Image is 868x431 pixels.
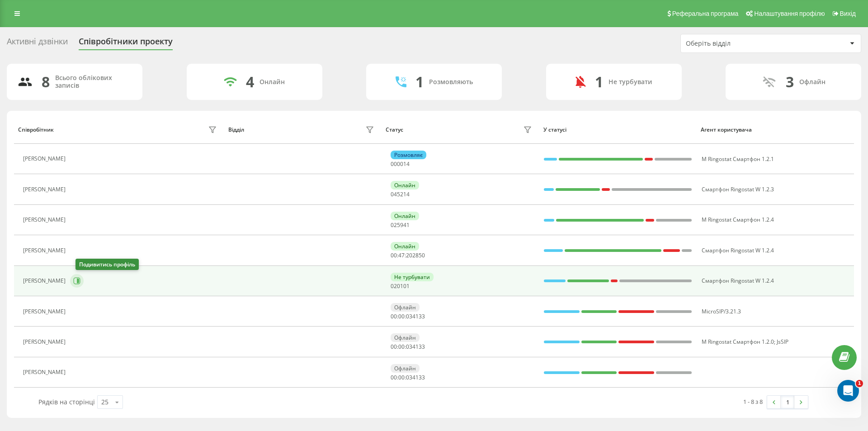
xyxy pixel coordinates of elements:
font: 50 [419,251,425,259]
font: 4 [246,72,254,91]
font: 41 [412,313,419,320]
font: 1 [786,398,789,406]
font: [PERSON_NAME] [23,246,66,254]
font: 1 - 8 з 8 [743,398,763,406]
font: Офлайн [394,303,416,311]
font: Оберіть відділ [686,39,731,47]
font: 41 [403,221,410,229]
font: Статус [386,126,403,133]
font: Офлайн [799,77,826,86]
font: Співробітники проекту [79,36,173,47]
font: 52 [397,190,403,198]
font: Офлайн [394,334,416,341]
font: 00:00:03 [391,343,412,350]
font: MicroSIP/3.21.3 [702,308,741,315]
font: Відділ [228,126,244,133]
font: [PERSON_NAME] [23,277,66,284]
font: Онлайн [394,181,415,189]
font: 04 [391,190,397,198]
font: [PERSON_NAME] [23,308,66,315]
font: 00 [391,160,397,168]
font: 33 [419,313,425,320]
font: 14 [403,190,410,198]
font: 01 [403,282,410,290]
font: M Ringostat Смартфон 1.2.4 [702,216,774,223]
font: Онлайн [259,77,285,86]
iframe: Живий чат у інтеркомі [837,380,859,402]
font: [PERSON_NAME] [23,155,66,162]
font: Подивитись профіль [79,260,135,268]
font: 33 [419,343,425,350]
font: Онлайн [394,242,415,250]
font: 00:47:20 [391,251,412,259]
font: 01 [397,282,403,290]
font: 8 [42,72,50,91]
font: Активні дзвінки [7,36,68,47]
font: JsSIP [777,338,788,346]
font: 3 [786,72,794,91]
font: Не турбувати [609,77,652,86]
font: 41 [412,374,419,381]
font: Розмовляє [394,151,423,159]
font: Смартфон Ringostat W 1.2.4 [702,277,774,284]
font: Реферальна програма [672,10,739,17]
font: 14 [403,160,410,168]
font: 59 [397,221,403,229]
font: Офлайн [394,365,416,372]
font: 41 [412,343,419,350]
font: Всього облікових записів [55,73,112,90]
font: Не турбувати [394,273,430,281]
font: [PERSON_NAME] [23,216,66,223]
font: 28 [412,251,419,259]
font: Розмовляють [429,77,473,86]
font: Рядків на сторінці [38,398,95,406]
font: 02 [391,282,397,290]
font: 33 [419,374,425,381]
font: Онлайн [394,212,415,220]
font: 25 [101,398,108,406]
font: 1 [595,72,603,91]
font: 00:00:03 [391,374,412,381]
font: У статусі [543,126,566,133]
font: [PERSON_NAME] [23,368,66,376]
font: Смартфон Ringostat W 1.2.3 [702,185,774,193]
font: 02 [391,221,397,229]
font: Співробітник [18,126,54,133]
font: 1 [415,72,424,91]
font: Агент користувача [701,126,752,133]
font: 00 [397,160,403,168]
font: Налаштування профілю [754,10,825,17]
font: 00:00:03 [391,313,412,320]
font: M Ringostat Смартфон 1.2.0 [702,338,774,346]
font: [PERSON_NAME] [23,338,66,346]
font: Смартфон Ringostat W 1.2.4 [702,246,774,254]
font: [PERSON_NAME] [23,185,66,193]
font: Вихід [840,10,856,17]
font: 1 [858,380,861,386]
font: M Ringostat Смартфон 1.2.1 [702,155,774,163]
